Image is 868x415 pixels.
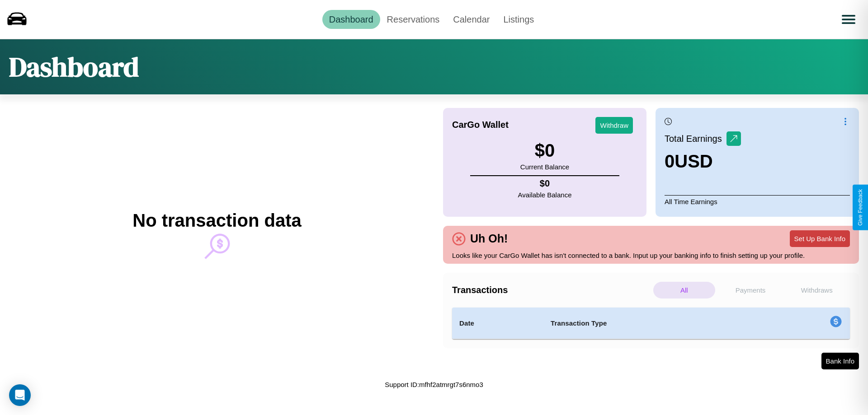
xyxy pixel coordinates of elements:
[520,161,569,173] p: Current Balance
[665,131,726,147] p: Total Earnings
[452,285,651,295] h4: Transactions
[385,378,483,391] p: Support ID: mfhf2atmrgt7s6nmo3
[446,10,496,29] a: Calendar
[9,48,139,85] h1: Dashboard
[9,384,31,406] div: Open Intercom Messenger
[496,10,541,29] a: Listings
[786,282,848,298] p: Withdraws
[665,151,741,172] h3: 0 USD
[466,232,512,245] h4: Uh Oh!
[653,282,715,298] p: All
[821,353,859,369] button: Bank Info
[452,120,509,130] h4: CarGo Wallet
[520,140,569,161] h3: $ 0
[132,210,301,231] h2: No transaction data
[322,10,380,29] a: Dashboard
[459,318,536,329] h4: Date
[518,189,572,201] p: Available Balance
[720,282,782,298] p: Payments
[551,318,756,329] h4: Transaction Type
[452,308,850,339] table: simple table
[790,230,850,247] button: Set Up Bank Info
[665,195,850,208] p: All Time Earnings
[836,7,861,32] button: Open menu
[857,189,863,226] div: Give Feedback
[452,249,850,261] p: Looks like your CarGo Wallet has isn't connected to a bank. Input up your banking info to finish ...
[518,178,572,189] h4: $ 0
[380,10,447,29] a: Reservations
[595,117,633,134] button: Withdraw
